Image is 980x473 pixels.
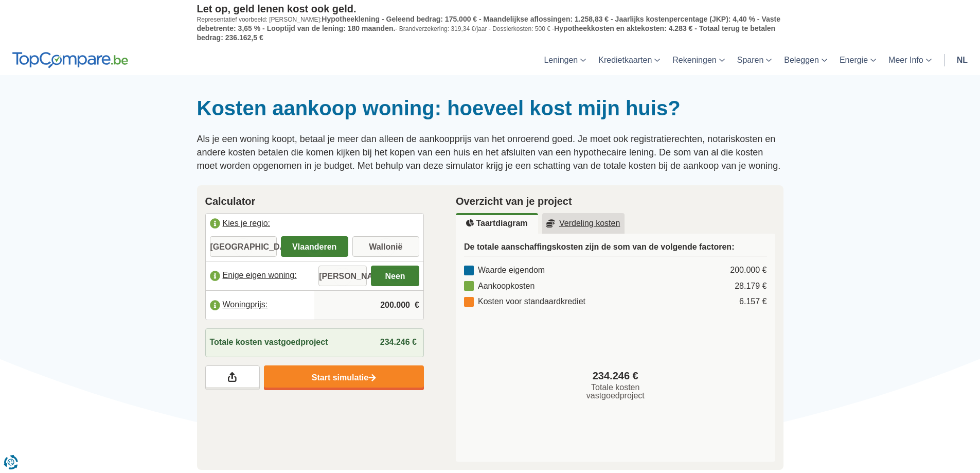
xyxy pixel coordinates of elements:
[546,219,620,227] u: Verdeling kosten
[951,45,974,75] a: nl
[197,24,776,42] span: Hypotheekkosten en aktekosten: 4.283 € - Totaal terug te betalen bedrag: 236.162,5 €
[197,15,780,32] span: Hypotheeklening - Geleend bedrag: 175.000 € - Maandelijkse aflossingen: 1.258,83 € - Jaarlijks ko...
[197,96,783,120] h1: Kosten aankoop woning: hoeveel kost mijn huis?
[882,45,938,75] a: Meer Info
[210,337,328,348] span: Totale kosten vastgoedproject
[206,265,315,287] label: Enige eigen woning:
[666,45,730,75] a: Rekeningen
[12,52,128,68] img: TopCompare
[197,15,783,42] p: Representatief voorbeeld: [PERSON_NAME]: - Brandverzekering: 319,34 €/jaar - Dossierkosten: 500 € -
[206,294,315,317] label: Woningprijs:
[464,296,585,308] div: Kosten voor standaardkrediet
[593,369,638,383] span: 234.246 €
[464,265,545,276] div: Waarde eigendom
[466,219,527,227] u: Taartdiagram
[592,45,666,75] a: Kredietkaarten
[739,296,767,308] div: 6.157 €
[264,365,424,390] a: Start simulatie
[210,236,277,257] label: [GEOGRAPHIC_DATA]
[464,281,534,292] div: Aankoopkosten
[730,265,767,276] div: 200.000 €
[464,242,767,256] h3: De totale aanschaffingskosten zijn de som van de volgende factoren:
[456,194,775,209] h2: Overzicht van je project
[205,365,260,390] a: Deel je resultaten
[281,236,348,257] label: Vlaanderen
[415,300,419,311] span: €
[197,3,783,15] p: Let op, geld lenen kost ook geld.
[352,236,420,257] label: Wallonië
[205,194,424,209] h2: Calculator
[368,374,376,382] img: Start simulatie
[371,266,419,286] label: Neen
[735,281,767,292] div: 28.179 €
[318,266,367,286] label: [PERSON_NAME]
[582,383,649,400] span: Totale kosten vastgoedproject
[538,45,592,75] a: Leningen
[197,133,783,172] p: Als je een woning koopt, betaal je meer dan alleen de aankoopprijs van het onroerend goed. Je moe...
[318,291,419,319] input: |
[380,338,417,346] span: 234.246 €
[833,45,882,75] a: Energie
[731,45,778,75] a: Sparen
[778,45,833,75] a: Beleggen
[206,214,424,236] label: Kies je regio:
